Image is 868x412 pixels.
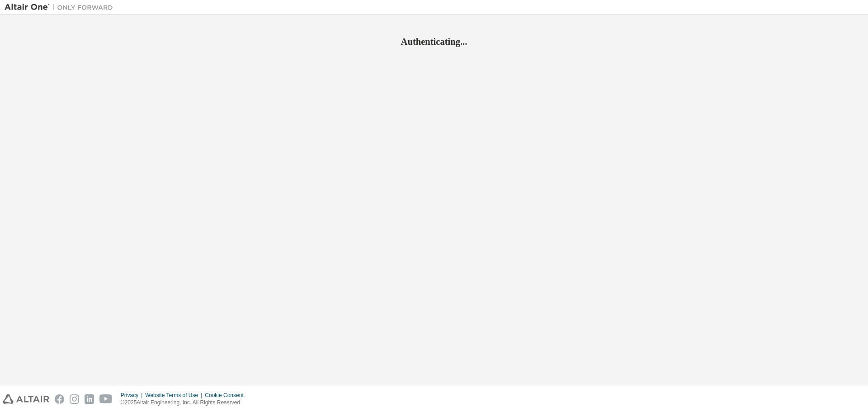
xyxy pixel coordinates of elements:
div: Cookie Consent [205,392,249,399]
img: altair_logo.svg [3,394,49,404]
img: youtube.svg [99,394,113,404]
img: facebook.svg [55,394,64,404]
div: Website Terms of Use [145,392,205,399]
img: instagram.svg [70,394,79,404]
img: linkedin.svg [85,394,94,404]
h2: Authenticating... [5,36,863,47]
div: Privacy [121,392,145,399]
p: © 2025 Altair Engineering, Inc. All Rights Reserved. [121,399,249,407]
img: Altair One [5,3,118,12]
